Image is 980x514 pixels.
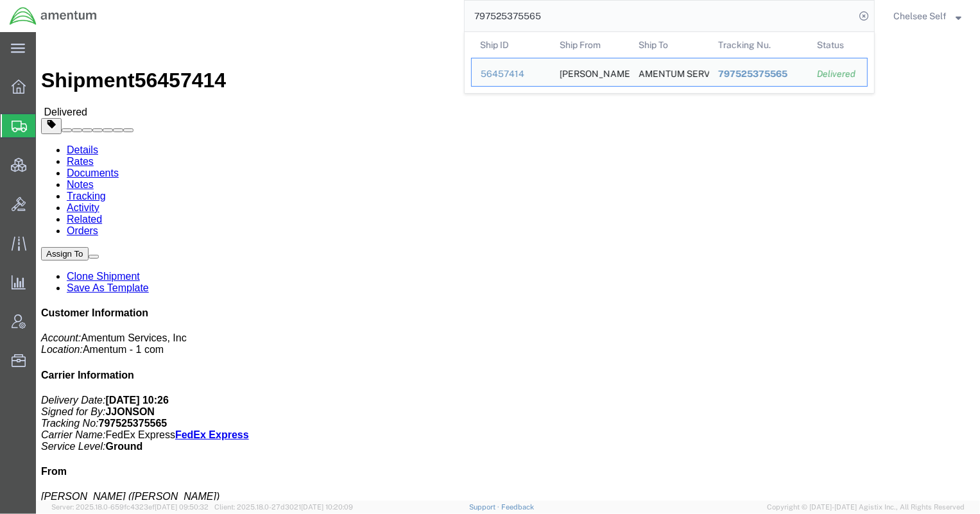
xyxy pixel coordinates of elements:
[551,32,630,58] th: Ship From
[767,502,965,513] span: Copyright © [DATE]-[DATE] Agistix Inc., All Rights Reserved
[808,32,868,58] th: Status
[501,503,534,511] a: Feedback
[718,67,800,81] div: 797525375565
[471,32,874,93] table: Search Results
[893,9,947,23] span: Chelsee Self
[718,69,787,79] span: 797525375565
[9,6,98,26] img: logo
[481,67,542,81] div: 56457414
[709,32,809,58] th: Tracking Nu.
[465,1,855,31] input: Search for shipment number, reference number
[630,32,709,58] th: Ship To
[639,58,700,86] div: AMENTUM SERVICES INC.
[301,503,353,511] span: [DATE] 10:20:09
[893,8,962,24] button: Chelsee Self
[51,503,209,511] span: Server: 2025.18.0-659fc4323ef
[817,67,858,81] div: Delivered
[155,503,209,511] span: [DATE] 09:50:32
[469,503,501,511] a: Support
[560,58,621,86] div: Carol Harrity-Tun
[214,503,353,511] span: Client: 2025.18.0-27d3021
[471,32,551,58] th: Ship ID
[36,32,980,501] iframe: FS Legacy Container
